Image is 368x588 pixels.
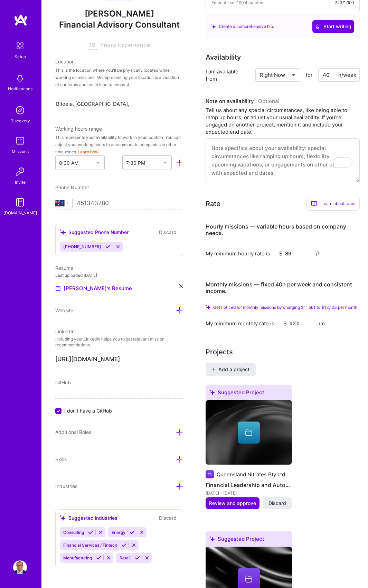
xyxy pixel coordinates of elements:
[60,514,117,521] div: Suggested industries
[12,148,29,155] div: Missions
[206,199,220,209] div: Rate
[126,159,145,166] div: 7:30 PM
[112,530,125,535] span: Energy
[211,23,274,30] div: Create a comprehensive bio.
[206,320,274,327] div: My minimum monthly rate is
[15,53,26,60] div: Setup
[276,247,324,260] input: XXX
[10,117,30,124] div: Discovery
[319,320,325,327] span: /m
[13,165,27,179] img: Invite
[55,336,183,348] p: Including your LinkedIn helps you to get relevant mission recommendations.
[312,20,354,33] button: Start writing
[96,555,101,560] i: Accept
[206,107,360,135] div: Tell us about any special circumstances, like being able to ramp up hours, or adjust your usual a...
[206,531,292,549] div: Suggested Project
[55,184,89,190] span: Phone Number
[55,9,183,19] span: [PERSON_NAME]
[60,229,66,235] i: icon SuggestedTeams
[213,305,358,310] span: Get noticed for monthly missions by charging $11,561 to $13,103 per month.
[88,530,93,535] i: Accept
[63,530,84,535] span: Consulting
[206,250,270,257] div: My minimum hourly rate is
[316,250,321,257] span: /h
[88,41,97,50] input: XX
[210,390,215,395] i: icon SuggestedTeams
[13,103,27,117] img: discovery
[206,305,210,310] i: Check
[63,244,101,249] span: [PHONE_NUMBER]
[206,52,241,62] div: Availability
[100,41,150,49] span: Years Experience
[105,244,111,249] i: Accept
[280,317,328,330] input: XXX
[163,161,167,164] i: icon Chevron
[206,480,292,489] h4: Financial Leadership and Automation
[206,138,360,183] textarea: To enrich screen reader interactions, please activate Accessibility in Grammarly extension settings
[59,159,78,166] div: 8:30 AM
[55,483,77,489] span: Industries
[13,195,27,209] img: guide book
[13,71,27,85] img: bell
[306,71,313,79] span: for
[206,68,250,82] div: I am available from
[55,126,102,132] span: Working hours range
[279,250,283,257] span: $
[212,366,249,373] span: Add a project
[268,500,286,507] span: Discard
[263,497,292,509] button: Discard
[130,530,135,535] i: Accept
[13,560,27,574] img: User Avatar
[311,201,317,207] i: icon BookOpen
[206,470,214,478] img: Company logo
[63,555,92,560] span: Manufacturing
[206,497,260,509] button: Review and approve
[55,58,183,65] div: Location
[55,429,91,435] span: Additional Roles
[315,24,320,29] i: icon CrystalBallWhite
[106,555,111,560] i: Reject
[55,328,75,334] span: LinkedIn
[98,530,103,535] i: Reject
[283,320,287,327] span: $
[14,14,28,26] img: logo
[217,471,285,478] div: Queensland Nitrates Pty Ltd
[206,96,280,107] div: Note on availability
[206,347,233,357] div: Add projects you've worked on
[77,193,183,213] input: +1 (000) 000-0000
[55,67,183,88] div: This is the location where you'll be physically located while working on missions. Misrepresentin...
[55,286,61,291] img: Resume
[157,514,179,522] button: Discard
[60,229,129,236] div: Suggested Phone Number
[206,400,292,465] img: cover
[55,19,183,33] span: Financial Advisory Consultant
[258,98,280,104] span: Optional
[55,379,71,385] span: GitHub
[206,223,360,236] h4: Hourly missions — variable hours based on company needs.
[135,555,140,560] i: Accept
[55,272,183,279] div: Last uploaded: [DATE]
[206,347,233,357] div: Projects
[206,363,256,376] button: Add a project
[64,407,112,414] span: I don't have a GitHub
[121,543,126,548] i: Accept
[315,23,351,30] span: Start writing
[13,134,27,148] img: teamwork
[318,68,360,82] input: XX
[338,71,356,79] div: h/week
[209,500,256,507] span: Review and approve
[144,555,150,560] i: Reject
[306,197,360,211] div: Learn about rates
[206,385,292,403] div: Suggested Project
[15,179,26,186] div: Invite
[212,368,216,372] i: icon PlusBlack
[60,515,66,521] i: icon SuggestedTeams
[157,228,179,236] button: Discard
[55,284,132,293] a: [PERSON_NAME]'s Resume
[211,24,216,29] i: icon SuggestedTeams
[63,543,117,548] span: Financial Services / Fintech
[179,284,183,288] i: icon Close
[55,456,67,462] span: Skills
[11,560,29,574] a: User Avatar
[55,265,73,271] span: Resume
